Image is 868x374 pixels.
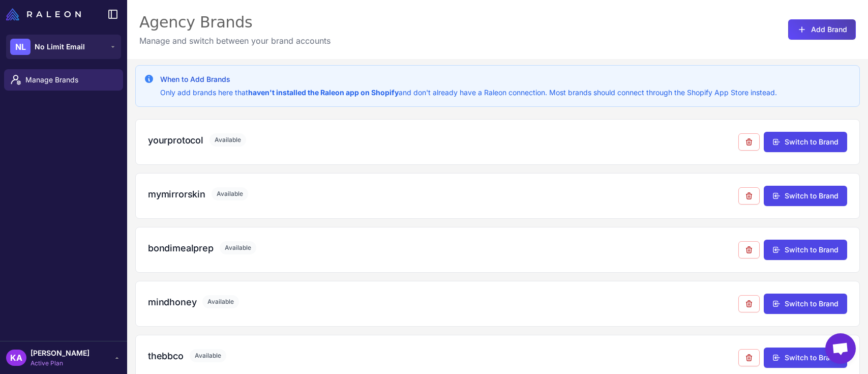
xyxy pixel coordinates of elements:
[764,132,847,152] button: Switch to Brand
[148,133,203,147] h3: yourprotocol
[160,87,777,98] p: Only add brands here that and don't already have a Raleon connection. Most brands should connect ...
[6,350,26,366] div: KA
[738,349,760,366] button: Remove from agency
[738,187,760,205] button: Remove from agency
[6,8,85,20] a: Raleon Logo
[788,19,856,40] button: Add Brand
[10,39,31,55] div: NL
[148,295,196,309] h3: mindhoney
[202,295,239,308] span: Available
[212,187,248,200] span: Available
[248,88,399,97] strong: haven't installed the Raleon app on Shopify
[738,295,760,312] button: Remove from agency
[764,294,847,314] button: Switch to Brand
[139,35,331,47] p: Manage and switch between your brand accounts
[825,333,856,364] a: Open chat
[35,41,85,52] span: No Limit Email
[6,35,121,59] button: NLNo Limit Email
[148,187,205,201] h3: mymirrorskin
[738,133,760,151] button: Remove from agency
[738,241,760,258] button: Remove from agency
[148,349,184,363] h3: thebbco
[764,186,847,206] button: Switch to Brand
[31,359,89,368] span: Active Plan
[220,241,256,254] span: Available
[160,74,777,85] h3: When to Add Brands
[139,12,331,33] div: Agency Brands
[209,133,246,147] span: Available
[6,8,81,20] img: Raleon Logo
[764,348,847,368] button: Switch to Brand
[148,241,214,255] h3: bondimealprep
[4,69,123,91] a: Manage Brands
[31,348,89,359] span: [PERSON_NAME]
[25,74,115,85] span: Manage Brands
[190,349,226,362] span: Available
[764,240,847,260] button: Switch to Brand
